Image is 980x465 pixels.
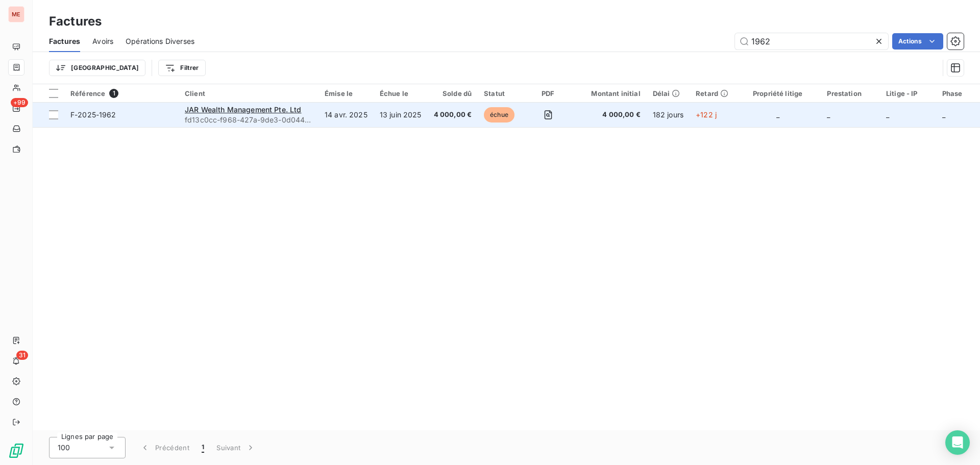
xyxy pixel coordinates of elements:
span: 1 [202,443,204,453]
span: Opérations Diverses [126,36,194,46]
div: Solde dû [434,89,472,97]
span: +122 j [696,110,717,119]
div: Phase [942,89,975,97]
div: Délai [653,89,683,97]
div: Litige - IP [886,89,930,97]
td: 13 juin 2025 [374,103,428,127]
span: 4 000,00 € [579,110,640,120]
button: Filtrer [158,60,205,76]
input: Rechercher [735,33,888,50]
span: Référence [70,89,105,97]
td: 14 avr. 2025 [318,103,374,127]
span: +99 [11,98,28,107]
div: Retard [696,89,728,97]
div: ME [8,6,24,22]
span: Avoirs [92,36,113,46]
td: 182 jours [647,103,690,127]
button: Précédent [134,437,195,458]
span: F-2025-1962 [70,110,116,119]
span: JAR Wealth Management Pte. Ltd [185,105,302,114]
div: Propriété litige [741,89,815,97]
span: échue [484,107,514,123]
span: 100 [58,443,70,453]
button: [GEOGRAPHIC_DATA] [49,60,145,76]
button: 1 [195,437,210,458]
button: Actions [892,33,943,50]
div: Statut [484,89,517,97]
span: _ [776,110,779,119]
div: PDF [529,89,567,97]
span: 1 [109,89,118,98]
span: 31 [16,351,28,360]
img: Logo LeanPay [8,443,24,459]
span: fd13c0cc-f968-427a-9de3-0d0444ba9f22 [185,115,312,125]
span: _ [827,110,830,119]
span: _ [886,110,889,119]
div: Échue le [380,89,422,97]
h3: Factures [49,12,102,31]
span: Factures [49,36,80,46]
div: Client [185,89,312,97]
button: Suivant [210,437,262,458]
div: Montant initial [579,89,640,97]
div: Émise le [325,89,367,97]
span: 4 000,00 € [434,110,472,120]
span: _ [942,110,945,119]
div: Prestation [827,89,874,97]
div: Open Intercom Messenger [945,430,970,455]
